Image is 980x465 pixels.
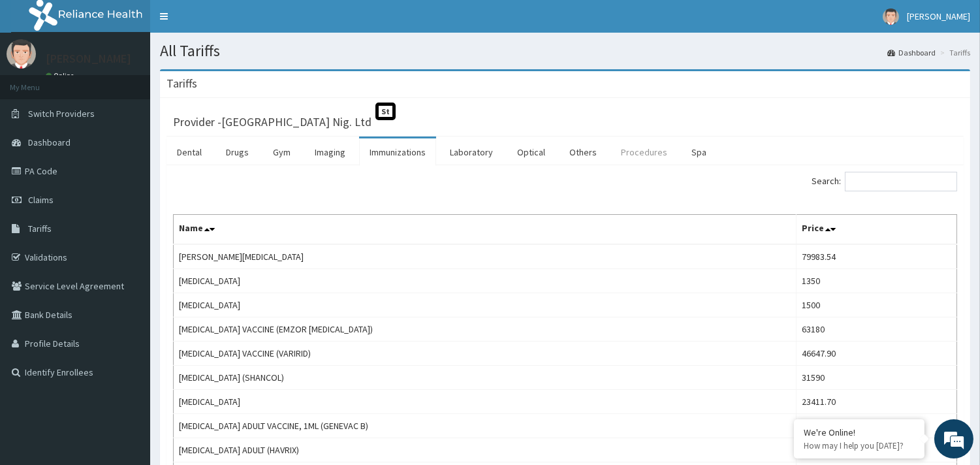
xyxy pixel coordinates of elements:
[174,390,797,414] td: [MEDICAL_DATA]
[812,172,957,191] label: Search:
[796,293,956,317] td: 1500
[174,342,797,366] td: [MEDICAL_DATA] VACCINE (VARIRID)
[359,138,436,166] a: Immunizations
[46,71,77,80] a: Online
[796,215,956,245] th: Price
[24,65,53,98] img: d_794563401_company_1708531726252_794563401
[304,138,356,166] a: Imaging
[7,319,249,364] textarea: Type your message and hit 'Enter'
[174,293,797,317] td: [MEDICAL_DATA]
[559,138,607,166] a: Others
[174,244,797,269] td: [PERSON_NAME][MEDICAL_DATA]
[46,53,131,65] p: [PERSON_NAME]
[174,215,797,245] th: Name
[174,414,797,438] td: [MEDICAL_DATA] ADULT VACCINE, 1ML (GENEVAC B)
[937,47,970,58] li: Tariffs
[804,426,915,438] div: We're Online!
[7,39,36,69] img: User Image
[28,136,71,148] span: Dashboard
[262,138,301,166] a: Gym
[796,414,956,438] td: 17631.90
[610,138,678,166] a: Procedures
[174,438,797,462] td: [MEDICAL_DATA] ADULT (HAVRIX)
[68,73,219,90] div: Chat with us now
[796,366,956,390] td: 31590
[796,342,956,366] td: 46647.90
[907,10,970,22] span: [PERSON_NAME]
[887,47,936,58] a: Dashboard
[796,317,956,342] td: 63180
[166,78,197,89] h3: Tariffs
[681,138,717,166] a: Spa
[76,146,180,278] span: We're online!
[160,42,970,59] h1: All Tariffs
[507,138,556,166] a: Optical
[804,440,915,451] p: How may I help you today?
[28,223,52,234] span: Tariffs
[166,138,212,166] a: Dental
[883,8,899,25] img: User Image
[796,244,956,269] td: 79983.54
[174,366,797,390] td: [MEDICAL_DATA] (SHANCOL)
[174,269,797,293] td: [MEDICAL_DATA]
[845,172,957,191] input: Search:
[215,138,259,166] a: Drugs
[796,390,956,414] td: 23411.70
[375,103,396,120] span: St
[174,317,797,342] td: [MEDICAL_DATA] VACCINE (EMZOR [MEDICAL_DATA])
[439,138,503,166] a: Laboratory
[28,108,95,120] span: Switch Providers
[173,116,371,128] h3: Provider - [GEOGRAPHIC_DATA] Nig. Ltd
[28,194,54,206] span: Claims
[214,7,245,38] div: Minimize live chat window
[796,269,956,293] td: 1350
